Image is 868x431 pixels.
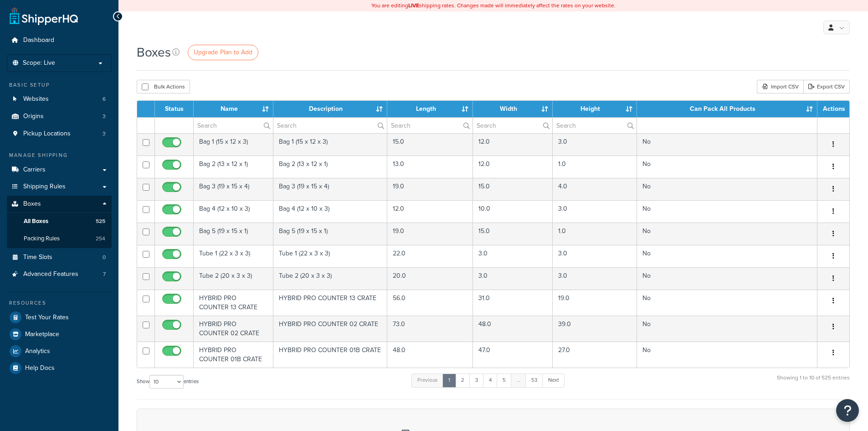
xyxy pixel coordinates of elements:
a: Dashboard [7,32,112,49]
td: Bag 3 (19 x 15 x 4) [273,178,388,200]
li: Origins [7,108,112,125]
a: Packing Rules 254 [7,230,112,247]
span: Help Docs [25,364,55,372]
td: Bag 5 (19 x 15 x 1) [194,223,273,245]
th: Actions [817,101,849,117]
div: Basic Setup [7,81,112,89]
span: Websites [23,95,49,103]
li: Carriers [7,161,112,178]
td: 48.0 [473,316,553,342]
td: HYBRID PRO COUNTER 02 CRATE [194,316,273,342]
td: Bag 1 (15 x 12 x 3) [273,133,388,156]
a: ShipperHQ Home [10,7,78,25]
a: Origins 3 [7,108,112,125]
td: 3.0 [553,200,637,223]
td: 48.0 [387,342,473,368]
li: All Boxes [7,213,112,230]
td: No [637,133,817,156]
td: 15.0 [473,178,553,200]
td: 12.0 [473,133,553,156]
td: No [637,316,817,342]
a: Time Slots 0 [7,249,112,266]
a: Advanced Features 7 [7,266,112,283]
td: 73.0 [387,316,473,342]
td: Bag 2 (13 x 12 x 1) [273,156,388,178]
li: Websites [7,91,112,108]
a: 5 [497,374,512,387]
a: Analytics [7,343,112,359]
li: Boxes [7,196,112,248]
td: Bag 4 (12 x 10 x 3) [273,200,388,223]
td: No [637,290,817,316]
a: Boxes [7,196,112,213]
span: 254 [96,235,105,243]
a: Test Your Rates [7,309,112,326]
input: Search [473,118,552,133]
span: Pickup Locations [23,130,71,138]
input: Search [194,118,273,133]
td: 3.0 [553,267,637,290]
a: 53 [525,374,543,387]
td: No [637,200,817,223]
span: Origins [23,113,44,120]
td: No [637,267,817,290]
span: Boxes [23,200,41,208]
input: Search [387,118,473,133]
th: Status [155,101,194,117]
button: Bulk Actions [137,80,190,93]
li: Pickup Locations [7,125,112,142]
a: Marketplace [7,326,112,343]
td: 3.0 [473,267,553,290]
a: 2 [455,374,470,387]
td: Tube 1 (22 x 3 x 3) [273,245,388,267]
span: Upgrade Plan to Add [194,47,252,57]
a: Previous [411,374,443,387]
span: 3 [103,130,106,138]
span: Shipping Rules [23,183,66,191]
td: 20.0 [387,267,473,290]
a: Help Docs [7,360,112,376]
span: Packing Rules [24,235,60,243]
label: Show entries [137,375,199,389]
span: 3 [103,113,106,120]
td: HYBRID PRO COUNTER 13 CRATE [273,290,388,316]
input: Search [273,118,387,133]
b: LIVE [408,1,419,10]
select: Showentries [149,375,184,389]
span: Scope: Live [23,59,55,67]
a: All Boxes 525 [7,213,112,230]
div: Manage Shipping [7,151,112,159]
span: All Boxes [24,218,48,225]
div: Import CSV [757,80,803,93]
td: 1.0 [553,156,637,178]
a: Pickup Locations 3 [7,125,112,142]
td: 1.0 [553,223,637,245]
td: HYBRID PRO COUNTER 13 CRATE [194,290,273,316]
td: Tube 2 (20 x 3 x 3) [194,267,273,290]
button: Open Resource Center [836,399,859,422]
td: 10.0 [473,200,553,223]
td: 39.0 [553,316,637,342]
td: 13.0 [387,156,473,178]
td: Bag 2 (13 x 12 x 1) [194,156,273,178]
td: 3.0 [473,245,553,267]
span: Analytics [25,348,50,355]
a: Shipping Rules [7,178,112,195]
td: 19.0 [553,290,637,316]
td: No [637,245,817,267]
th: Name : activate to sort column ascending [194,101,273,117]
span: Carriers [23,166,46,174]
th: Height : activate to sort column ascending [553,101,637,117]
td: HYBRID PRO COUNTER 01B CRATE [194,342,273,368]
h1: Boxes [137,43,171,61]
div: Resources [7,299,112,307]
a: Next [542,374,565,387]
td: Bag 4 (12 x 10 x 3) [194,200,273,223]
td: 15.0 [387,133,473,156]
td: No [637,342,817,368]
input: Search [553,118,637,133]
